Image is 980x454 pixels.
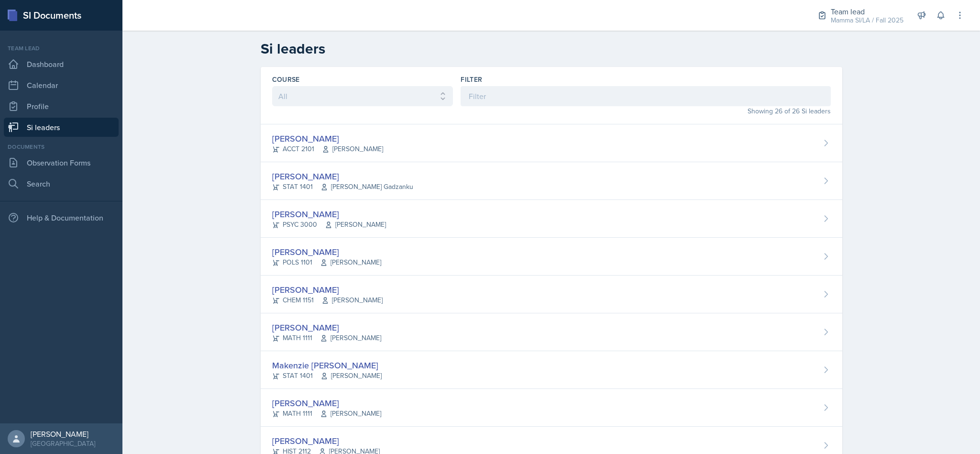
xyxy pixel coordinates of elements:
[261,313,842,351] a: [PERSON_NAME] MATH 1111[PERSON_NAME]
[272,371,382,381] div: STAT 1401
[4,44,119,53] div: Team lead
[4,174,119,193] a: Search
[461,86,830,106] input: Filter
[261,40,842,57] h2: Si leaders
[272,359,382,372] div: Makenzie [PERSON_NAME]
[320,333,381,343] span: [PERSON_NAME]
[320,409,381,419] span: [PERSON_NAME]
[322,144,383,154] span: [PERSON_NAME]
[461,75,482,84] label: Filter
[272,434,380,447] div: [PERSON_NAME]
[261,200,842,238] a: [PERSON_NAME] PSYC 3000[PERSON_NAME]
[4,118,119,137] a: Si leaders
[272,75,300,84] label: Course
[325,220,386,230] span: [PERSON_NAME]
[272,321,381,334] div: [PERSON_NAME]
[4,97,119,116] a: Profile
[321,295,383,305] span: [PERSON_NAME]
[4,208,119,227] div: Help & Documentation
[272,295,383,305] div: CHEM 1151
[831,6,903,17] div: Team lead
[320,371,382,381] span: [PERSON_NAME]
[261,276,842,313] a: [PERSON_NAME] CHEM 1151[PERSON_NAME]
[4,76,119,95] a: Calendar
[272,409,381,419] div: MATH 1111
[4,153,119,172] a: Observation Forms
[831,15,903,25] div: Mamma SI/LA / Fall 2025
[272,333,381,343] div: MATH 1111
[272,220,386,230] div: PSYC 3000
[461,106,830,116] div: Showing 26 of 26 Si leaders
[272,397,381,410] div: [PERSON_NAME]
[31,429,95,439] div: [PERSON_NAME]
[320,257,381,267] span: [PERSON_NAME]
[261,389,842,427] a: [PERSON_NAME] MATH 1111[PERSON_NAME]
[4,143,119,151] div: Documents
[272,132,383,145] div: [PERSON_NAME]
[272,208,386,221] div: [PERSON_NAME]
[272,283,383,296] div: [PERSON_NAME]
[261,351,842,389] a: Makenzie [PERSON_NAME] STAT 1401[PERSON_NAME]
[261,162,842,200] a: [PERSON_NAME] STAT 1401[PERSON_NAME] Gadzanku
[31,439,95,448] div: [GEOGRAPHIC_DATA]
[272,245,381,258] div: [PERSON_NAME]
[272,257,381,267] div: POLS 1101
[272,144,383,154] div: ACCT 2101
[320,182,413,192] span: [PERSON_NAME] Gadzanku
[4,55,119,74] a: Dashboard
[261,124,842,162] a: [PERSON_NAME] ACCT 2101[PERSON_NAME]
[272,182,413,192] div: STAT 1401
[272,170,413,183] div: [PERSON_NAME]
[261,238,842,276] a: [PERSON_NAME] POLS 1101[PERSON_NAME]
